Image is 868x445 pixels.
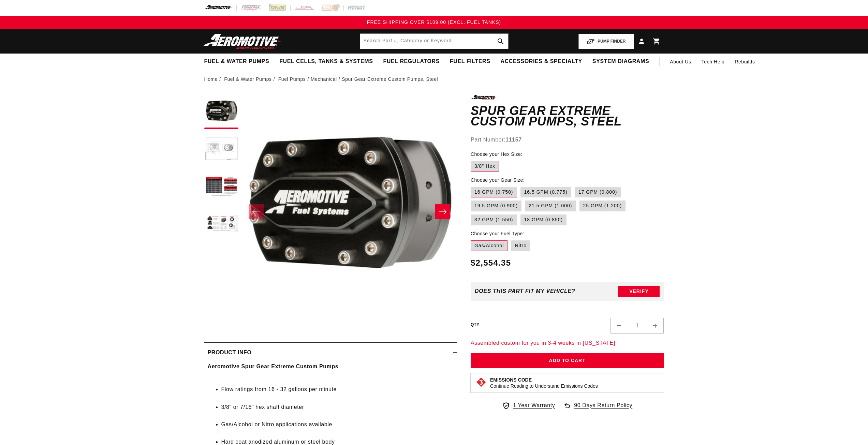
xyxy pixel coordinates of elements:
[202,33,287,49] img: Aeromotive
[490,377,532,383] strong: Emissions Code
[735,58,755,65] span: Rebuilds
[513,401,555,410] span: 1 Year Warranty
[367,19,501,25] span: FREE SHIPPING OVER $109.00 (EXCL. FUEL TANKS)
[496,54,587,70] summary: Accessories & Specialty
[578,34,634,49] button: PUMP FINDER
[204,95,238,129] button: Load image 1 in gallery view
[342,75,438,83] li: Spur Gear Extreme Custom Pumps, Steel
[471,201,521,211] label: 19.5 GPM (0.900)
[204,207,238,241] button: Load image 4 in gallery view
[511,240,530,251] label: Nitro
[730,54,760,70] summary: Rebuilds
[471,135,664,144] div: Part Number:
[221,420,454,429] li: Gas/Alcohol or Nitro applications available
[618,286,660,297] button: Verify
[383,58,439,65] span: Fuel Regulators
[490,383,598,389] p: Continue Reading to Understand Emissions Codes
[471,151,523,158] legend: Choose your Hex Size:
[435,204,450,219] button: Slide right
[574,401,632,417] span: 90 Days Return Policy
[501,58,582,65] span: Accessories & Specialty
[490,377,598,389] button: Emissions CodeContinue Reading to Understand Emissions Codes
[204,170,238,204] button: Load image 3 in gallery view
[493,34,508,49] button: search button
[665,54,696,70] a: About Us
[471,240,507,251] label: Gas/Alcohol
[471,353,664,368] button: Add to Cart
[563,401,632,417] a: 90 Days Return Policy
[445,54,496,70] summary: Fuel Filters
[311,75,342,83] li: Mechanical
[204,75,218,83] a: Home
[471,257,511,269] span: $2,554.35
[450,58,490,65] span: Fuel Filters
[471,322,480,328] label: QTY
[702,58,725,65] span: Tech Help
[476,377,487,388] img: Emissions code
[199,54,275,70] summary: Fuel & Water Pumps
[471,187,517,198] label: 16 GPM (0.750)
[471,339,664,347] p: Assembled custom for you in 3-4 weeks in [US_STATE]
[204,132,238,166] button: Load image 2 in gallery view
[471,230,525,237] legend: Choose your Fuel Type:
[471,105,664,127] h1: Spur Gear Extreme Custom Pumps, Steel
[520,187,571,198] label: 16.5 GPM (0.775)
[670,59,691,64] span: About Us
[502,401,555,410] a: 1 Year Warranty
[471,161,499,172] label: 3/8" Hex
[505,137,522,143] strong: 11157
[278,75,306,83] a: Fuel Pumps
[696,54,730,70] summary: Tech Help
[279,58,373,65] span: Fuel Cells, Tanks & Systems
[204,58,269,65] span: Fuel & Water Pumps
[249,204,264,219] button: Slide left
[575,187,621,198] label: 17 GPM (0.800)
[579,201,626,211] label: 25 GPM (1.200)
[520,214,567,225] label: 18 GPM (0.850)
[525,201,576,211] label: 21.5 GPM (1.000)
[471,214,517,225] label: 32 GPM (1.550)
[475,288,575,294] div: Does This part fit My vehicle?
[378,54,444,70] summary: Fuel Regulators
[208,348,252,357] h2: Product Info
[224,75,271,83] a: Fuel & Water Pumps
[274,54,378,70] summary: Fuel Cells, Tanks & Systems
[471,177,525,184] legend: Choose your Gear Size:
[221,385,454,394] li: Flow ratings from 16 - 32 gallons per minute
[204,95,457,328] media-gallery: Gallery Viewer
[204,75,664,83] nav: breadcrumbs
[587,54,654,70] summary: System Diagrams
[208,364,339,369] strong: Aeromotive Spur Gear Extreme Custom Pumps
[204,343,457,362] summary: Product Info
[221,403,454,412] li: 3/8" or 7/16" hex shaft diameter
[592,58,649,65] span: System Diagrams
[360,34,508,49] input: Search by Part Number, Category or Keyword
